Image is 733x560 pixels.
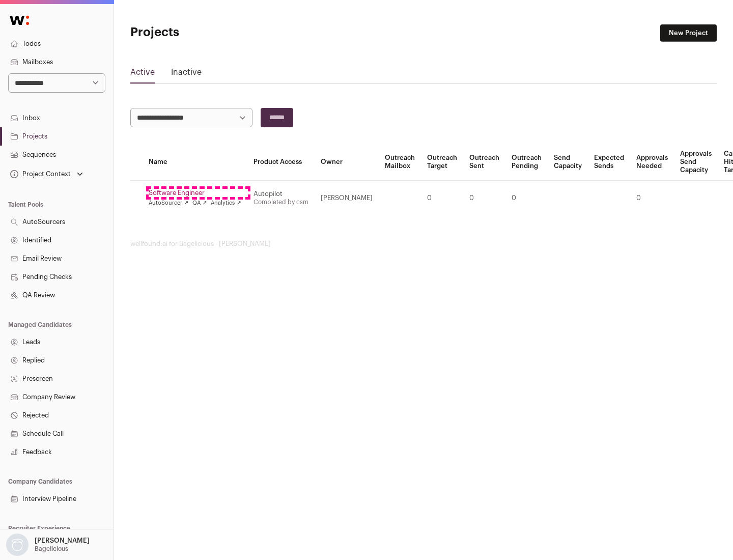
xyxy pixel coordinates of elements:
[149,199,188,207] a: AutoSourcer ↗
[421,144,463,181] th: Outreach Target
[548,144,588,181] th: Send Capacity
[421,181,463,216] td: 0
[660,24,717,42] a: New Project
[171,66,202,82] a: Inactive
[315,144,379,181] th: Owner
[149,189,241,197] a: Software Engineer
[630,181,674,216] td: 0
[35,537,90,545] p: [PERSON_NAME]
[6,534,29,556] img: nopic.png
[130,66,155,82] a: Active
[130,240,717,248] footer: wellfound:ai for Bagelicious - [PERSON_NAME]
[315,181,379,216] td: [PERSON_NAME]
[192,199,207,207] a: QA ↗
[35,545,68,553] p: Bagelicious
[674,144,718,181] th: Approvals Send Capacity
[8,170,71,178] div: Project Context
[130,24,326,41] h1: Projects
[588,144,630,181] th: Expected Sends
[4,534,92,556] button: Open dropdown
[463,181,505,216] td: 0
[8,167,85,181] button: Open dropdown
[4,10,35,31] img: Wellfound
[630,144,674,181] th: Approvals Needed
[463,144,505,181] th: Outreach Sent
[143,144,247,181] th: Name
[505,144,548,181] th: Outreach Pending
[247,144,315,181] th: Product Access
[253,199,308,205] a: Completed by csm
[505,181,548,216] td: 0
[211,199,241,207] a: Analytics ↗
[379,144,421,181] th: Outreach Mailbox
[253,190,308,198] div: Autopilot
